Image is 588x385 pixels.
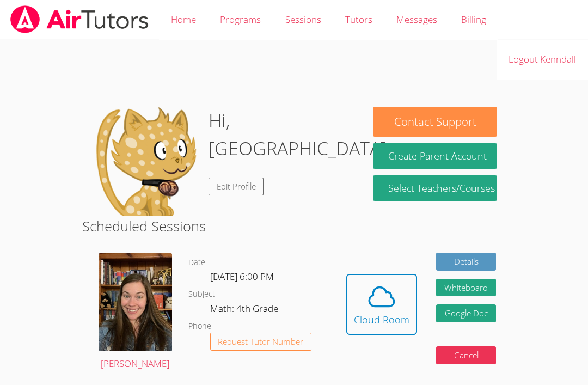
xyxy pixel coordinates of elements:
[210,270,274,283] span: [DATE] 6:00 PM
[188,320,211,333] dt: Phone
[354,312,409,327] div: Cloud Room
[188,288,215,301] dt: Subject
[218,338,303,346] span: Request Tutor Number
[436,346,496,364] button: Cancel
[436,304,496,322] a: Google Doc
[346,274,417,335] button: Cloud Room
[209,178,264,195] a: Edit Profile
[9,5,150,33] img: airtutors_banner-c4298cdbf04f3fff15de1276eac7730deb9818008684d7c2e4769d2f7ddbe033.png
[396,13,437,26] span: Messages
[99,253,171,371] a: [PERSON_NAME]
[91,107,200,216] img: default.png
[436,253,496,271] a: Details
[82,216,506,236] h2: Scheduled Sessions
[210,333,312,351] button: Request Tutor Number
[373,143,497,169] button: Create Parent Account
[373,107,497,137] button: Contact Support
[210,301,280,320] dd: Math: 4th Grade
[373,175,497,201] a: Select Teachers/Courses
[436,279,496,297] button: Whiteboard
[188,256,205,270] dt: Date
[209,107,387,162] h1: Hi, [GEOGRAPHIC_DATA]
[497,40,588,80] a: Logout Kenndall
[99,253,171,351] img: avatar.png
